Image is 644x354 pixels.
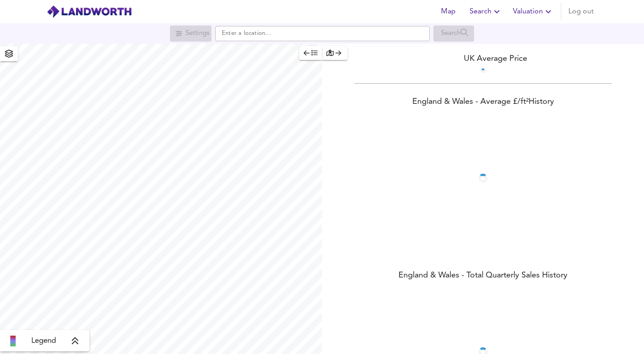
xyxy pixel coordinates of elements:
[215,26,430,41] input: Enter a location...
[31,336,56,346] span: Legend
[466,3,506,21] button: Search
[433,26,474,42] div: Search for a location first or explore the map
[509,3,557,21] button: Valuation
[322,96,644,109] div: England & Wales - Average £/ ft² History
[170,26,212,42] div: Search for a location first or explore the map
[437,5,459,18] span: Map
[470,5,502,18] span: Search
[568,5,594,18] span: Log out
[322,270,644,282] div: England & Wales - Total Quarterly Sales History
[47,5,132,18] img: logo
[513,5,554,18] span: Valuation
[322,53,644,65] div: UK Average Price
[565,3,597,21] button: Log out
[434,3,462,21] button: Map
